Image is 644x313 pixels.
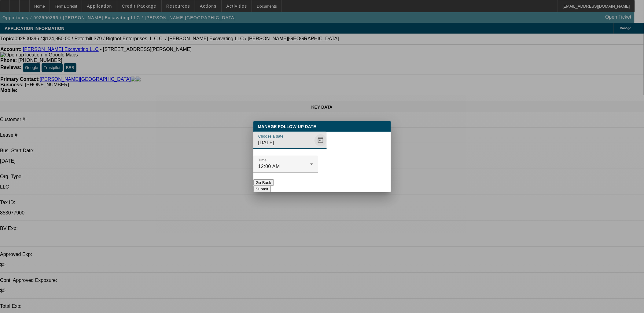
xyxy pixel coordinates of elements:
button: Open calendar [315,134,327,146]
span: 12:00 AM [258,164,280,169]
mat-label: Time [258,158,267,162]
button: Go Back [253,179,274,186]
mat-label: Choose a date [258,134,284,138]
button: Submit [253,186,271,192]
span: Manage Follow-Up Date [258,124,316,129]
